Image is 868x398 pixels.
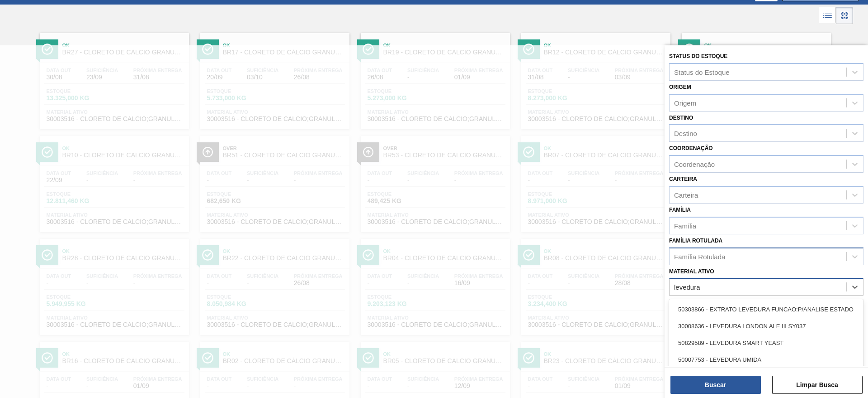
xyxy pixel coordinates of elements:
[836,7,853,24] div: Visão em Cards
[354,26,514,129] a: ÍconeOkBR19 - CLORETO DE CÁLCIO GRANULADOData out26/08Suficiência-Próxima Entrega01/09Estoque5.27...
[669,53,727,59] label: Status do Estoque
[674,130,697,137] div: Destino
[523,44,534,55] img: Ícone
[669,207,691,213] label: Família
[674,191,698,199] div: Carteira
[675,26,835,129] a: ÍconeOkBR24 - CLORETO DE CÁLCIO GRANULADOData out10/09Suficiência-Próxima Entrega-Estoque3.321,50...
[62,43,184,48] span: Ok
[544,43,666,48] span: Ok
[669,145,713,151] label: Coordenação
[674,222,696,229] div: Família
[674,68,730,76] div: Status do Estoque
[669,335,863,351] div: 50829589 - LEVEDURA SMART YEAST
[674,99,696,107] div: Origem
[674,160,715,168] div: Coordenação
[674,252,725,260] div: Família Rotulada
[669,268,714,275] label: Material ativo
[669,115,693,121] label: Destino
[704,43,826,48] span: Ok
[383,43,505,48] span: Ok
[669,84,691,90] label: Origem
[669,351,863,368] div: 50007753 - LEVEDURA UMIDA
[669,318,863,335] div: 30008636 - LEVEDURA LONDON ALE III SY037
[669,301,863,318] div: 50303866 - EXTRATO LEVEDURA FUNCAO:P/ANALISE ESTADO
[202,44,213,55] img: Ícone
[819,7,836,24] div: Visão em Lista
[669,176,697,182] label: Carteira
[223,43,345,48] span: Ok
[193,26,354,129] a: ÍconeOkBR17 - CLORETO DE CÁLCIO GRANULADOData out20/09Suficiência03/10Próxima Entrega26/08Estoque...
[514,26,675,129] a: ÍconeOkBR12 - CLORETO DE CÁLCIO GRANULADOData out31/08Suficiência-Próxima Entrega03/09Estoque8.27...
[33,26,193,129] a: ÍconeOkBR27 - CLORETO DE CÁLCIO GRANULADOData out30/08Suficiência23/09Próxima Entrega31/08Estoque...
[363,44,374,55] img: Ícone
[42,44,53,55] img: Ícone
[669,238,722,244] label: Família Rotulada
[684,44,695,55] img: Ícone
